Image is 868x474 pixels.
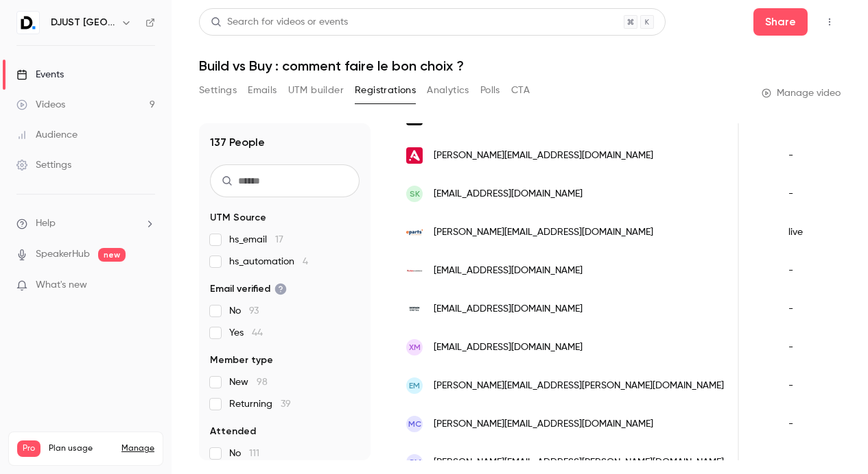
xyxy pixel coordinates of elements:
[211,15,348,29] div: Search for videos or events
[434,302,583,316] span: [EMAIL_ADDRESS][DOMAIN_NAME]
[229,304,259,318] span: No
[410,188,420,200] span: sk
[434,340,583,355] span: [EMAIL_ADDRESS][DOMAIN_NAME]
[775,213,828,251] div: live
[480,79,500,101] button: Polls
[229,326,263,340] span: Yes
[16,158,71,172] div: Settings
[210,353,273,367] span: Member type
[406,262,423,279] img: auchan.fr
[199,58,841,74] h1: Build vs Buy : comment faire le bon choix ?
[775,328,828,366] div: -
[36,247,90,262] a: SpeakerHub
[409,341,421,353] span: XM
[275,235,283,245] span: 17
[434,264,583,278] span: [EMAIL_ADDRESS][DOMAIN_NAME]
[36,216,56,231] span: Help
[16,216,155,231] li: help-dropdown-opener
[434,149,653,163] span: [PERSON_NAME][EMAIL_ADDRESS][DOMAIN_NAME]
[210,425,256,438] span: Attended
[406,224,423,240] img: eparts.fr
[434,379,724,393] span: [PERSON_NAME][EMAIL_ADDRESS][PERSON_NAME][DOMAIN_NAME]
[252,328,263,338] span: 44
[229,447,259,460] span: No
[434,187,583,201] span: [EMAIL_ADDRESS][DOMAIN_NAME]
[16,68,64,82] div: Events
[16,128,78,142] div: Audience
[753,8,808,36] button: Share
[434,417,653,432] span: [PERSON_NAME][EMAIL_ADDRESS][DOMAIN_NAME]
[17,440,40,457] span: Pro
[139,279,155,292] iframe: Noticeable Trigger
[427,79,469,101] button: Analytics
[705,290,775,328] div: No
[229,255,308,269] span: hs_automation
[199,79,237,101] button: Settings
[257,377,268,387] span: 98
[406,147,423,164] img: aniel.fr
[17,12,39,34] img: DJUST France
[121,443,154,454] a: Manage
[434,225,653,240] span: [PERSON_NAME][EMAIL_ADDRESS][DOMAIN_NAME]
[229,375,268,389] span: New
[229,397,291,411] span: Returning
[705,136,775,175] div: No
[705,175,775,213] div: No
[762,86,841,100] a: Manage video
[775,251,828,290] div: -
[288,79,344,101] button: UTM builder
[229,233,283,247] span: hs_email
[705,213,775,251] div: Yes
[775,175,828,213] div: -
[409,379,420,392] span: EM
[775,136,828,175] div: -
[49,443,113,454] span: Plan usage
[511,79,530,101] button: CTA
[775,290,828,328] div: -
[408,418,421,430] span: MC
[775,366,828,405] div: -
[705,328,775,366] div: No
[355,79,416,101] button: Registrations
[98,248,126,262] span: new
[248,79,277,101] button: Emails
[705,366,775,405] div: No
[408,456,421,469] span: CM
[775,405,828,443] div: -
[36,278,87,292] span: What's new
[434,456,724,470] span: [PERSON_NAME][EMAIL_ADDRESS][PERSON_NAME][DOMAIN_NAME]
[16,98,65,112] div: Videos
[210,211,266,225] span: UTM Source
[51,16,115,29] h6: DJUST [GEOGRAPHIC_DATA]
[210,282,287,296] span: Email verified
[281,399,291,409] span: 39
[303,257,308,266] span: 4
[705,405,775,443] div: No
[406,301,423,317] img: decathlon.com
[210,134,265,151] h1: 137 People
[249,306,259,316] span: 93
[249,449,259,458] span: 111
[705,251,775,290] div: No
